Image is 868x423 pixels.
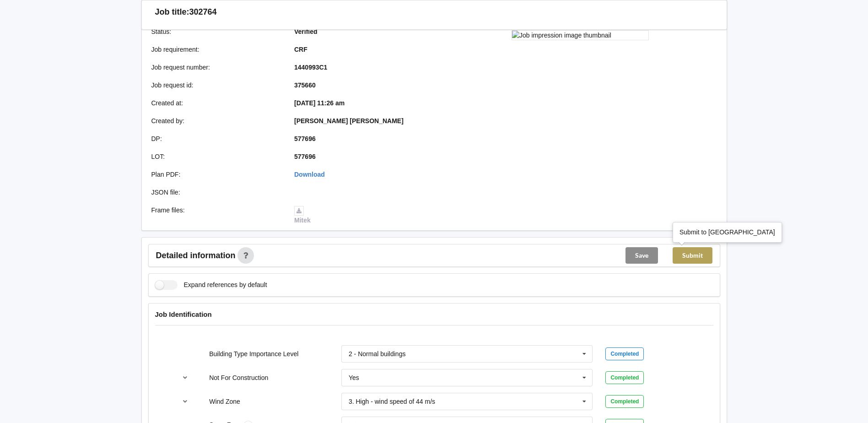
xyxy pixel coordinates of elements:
div: Submit to [GEOGRAPHIC_DATA] [679,228,775,237]
button: Submit [673,247,712,264]
label: Wind Zone [209,398,240,405]
div: Status : [145,27,288,36]
b: 577696 [294,135,316,142]
label: Building Type Importance Level [209,350,298,358]
div: Completed [605,347,644,360]
b: Verified [294,28,318,35]
div: Created by : [145,116,288,125]
b: [DATE] 11:26 am [294,99,345,107]
h4: Job Identification [155,310,713,319]
b: 577696 [294,153,316,160]
b: 1440993C1 [294,64,327,71]
div: Job request id : [145,81,288,90]
div: Completed [605,395,644,408]
button: reference-toggle [176,393,194,410]
b: 375660 [294,81,316,89]
div: LOT : [145,152,288,161]
div: DP : [145,134,288,143]
label: Not For Construction [209,374,268,381]
b: CRF [294,46,307,53]
div: Job requirement : [145,45,288,54]
div: 3. High - wind speed of 44 m/s [349,398,435,405]
img: Job impression image thumbnail [512,30,649,40]
div: Yes [349,374,359,381]
div: Frame files : [145,206,288,225]
a: Download [294,171,325,178]
h3: Job title: [155,7,189,17]
div: JSON file : [145,188,288,197]
div: 2 - Normal buildings [349,351,406,357]
div: Plan PDF : [145,170,288,179]
a: Mitek [294,206,311,224]
div: Completed [605,371,644,384]
button: reference-toggle [176,369,194,386]
span: Detailed information [156,251,236,260]
h3: 302764 [189,7,217,17]
div: Created at : [145,98,288,108]
div: Job request number : [145,63,288,72]
label: Expand references by default [155,280,267,290]
b: [PERSON_NAME] [PERSON_NAME] [294,117,404,125]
